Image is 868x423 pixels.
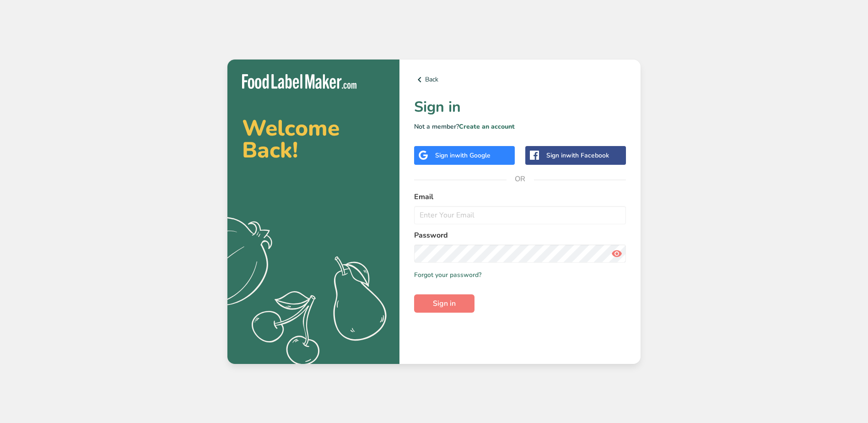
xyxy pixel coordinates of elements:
input: Enter Your Email [414,206,626,224]
h2: Welcome Back! [242,117,385,161]
a: Back [414,74,626,85]
span: with Google [455,151,491,160]
a: Create an account [459,122,515,131]
img: Food Label Maker [242,74,356,89]
div: Sign in [546,151,609,160]
p: Not a member? [414,122,626,131]
a: Forgot your password? [414,270,481,280]
h1: Sign in [414,96,626,118]
span: with Facebook [566,151,609,160]
span: Sign in [433,298,456,309]
div: Sign in [435,151,491,160]
button: Sign in [414,294,474,313]
label: Password [414,230,626,241]
span: OR [507,165,534,193]
label: Email [414,191,626,202]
